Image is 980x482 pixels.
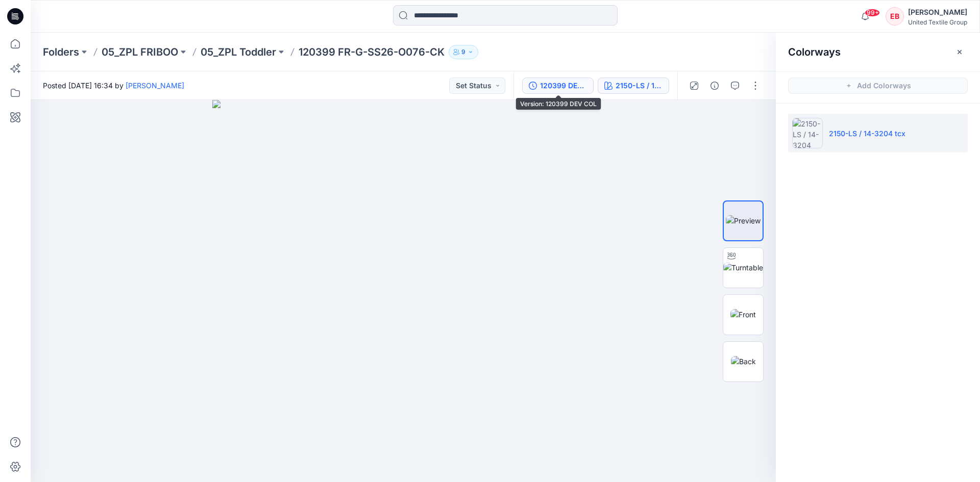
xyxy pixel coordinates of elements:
[201,45,276,59] a: 05_ZPL Toddler
[43,45,79,59] a: Folders
[723,262,763,273] img: Turntable
[865,9,880,17] span: 99+
[616,80,663,91] div: 2150-LS / 14-3204 tcx
[299,45,445,59] p: 120399 FR-G-SS26-O076-CK
[788,46,841,58] h2: Colorways
[598,78,669,94] button: 2150-LS / 14-3204 tcx
[731,356,756,367] img: Back
[540,80,587,91] div: 120399 DEV COL
[43,80,184,91] span: Posted [DATE] 16:34 by
[126,81,184,90] a: [PERSON_NAME]
[212,100,595,482] img: eyJhbGciOiJIUzI1NiIsImtpZCI6IjAiLCJzbHQiOiJzZXMiLCJ0eXAiOiJKV1QifQ.eyJkYXRhIjp7InR5cGUiOiJzdG9yYW...
[461,46,465,58] p: 9
[908,6,967,18] div: [PERSON_NAME]
[102,45,178,59] a: 05_ZPL FRIBOO
[908,18,967,26] div: United Textile Group
[792,118,823,148] img: 2150-LS / 14-3204 tcx
[829,128,905,139] p: 2150-LS / 14-3204 tcx
[706,78,723,94] button: Details
[730,309,756,320] img: Front
[522,78,594,94] button: 120399 DEV COL
[886,7,904,26] div: EB
[449,45,478,59] button: 9
[726,215,761,226] img: Preview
